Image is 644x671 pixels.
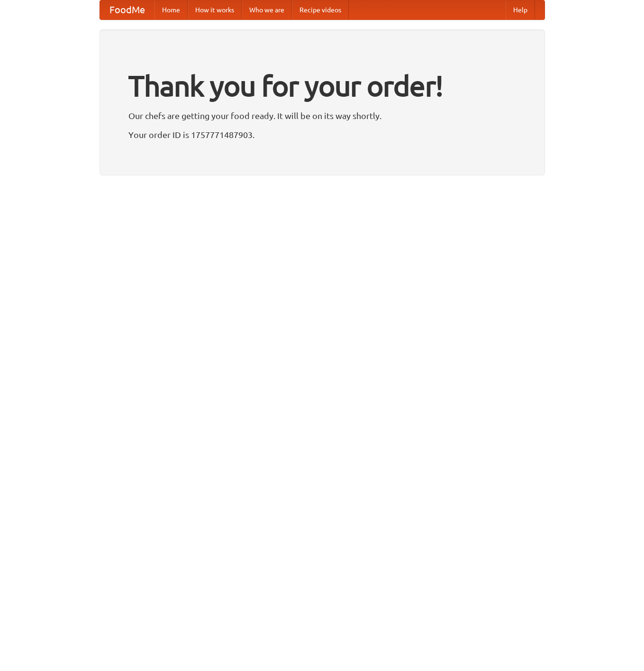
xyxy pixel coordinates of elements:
a: Who we are [242,0,292,19]
a: Home [154,0,188,19]
p: Our chefs are getting your food ready. It will be on its way shortly. [128,109,516,123]
h1: Thank you for your order! [128,63,516,109]
a: FoodMe [100,0,154,19]
a: How it works [188,0,242,19]
p: Your order ID is 1757771487903. [128,128,516,142]
a: Recipe videos [292,0,349,19]
a: Help [506,0,535,19]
